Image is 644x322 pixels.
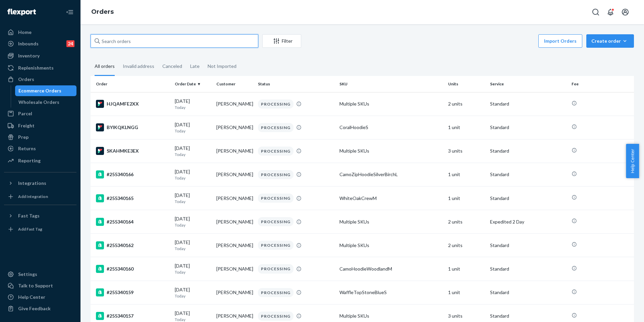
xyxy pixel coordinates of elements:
td: 1 unit [445,187,487,210]
p: Standard [490,148,566,154]
td: Multiple SKUs [337,92,445,116]
td: Multiple SKUs [337,234,445,257]
div: Freight [18,122,35,129]
div: Prep [18,134,29,140]
span: Support [14,5,38,11]
div: Fast Tags [18,212,40,219]
p: Standard [490,289,566,296]
div: Inventory [18,52,40,59]
td: Multiple SKUs [337,139,445,163]
div: Late [190,57,200,75]
div: Integrations [18,180,46,187]
td: [PERSON_NAME] [214,187,255,210]
p: Standard [490,242,566,249]
td: Multiple SKUs [337,210,445,234]
p: Standard [490,100,566,107]
div: [DATE] [175,145,211,157]
a: Inbounds24 [4,38,76,49]
p: Today [175,269,211,275]
p: Today [175,105,211,110]
th: Service [487,76,569,92]
p: Today [175,152,211,157]
td: [PERSON_NAME] [214,163,255,186]
div: #255340157 [96,312,169,320]
div: PROCESSING [258,217,293,226]
input: Search orders [91,34,258,48]
div: Invalid address [123,57,154,75]
div: Filter [263,38,301,44]
div: Returns [18,145,36,152]
div: Canceled [162,57,182,75]
div: [DATE] [175,192,211,204]
a: Home [4,27,76,38]
td: [PERSON_NAME] [214,210,255,234]
div: [DATE] [175,215,211,228]
td: [PERSON_NAME] [214,234,255,257]
td: 2 units [445,210,487,234]
div: CamoHoodieWoodlandM [339,266,443,272]
div: Help Center [18,294,45,300]
div: Home [18,29,32,36]
a: Settings [4,269,76,280]
p: Standard [490,266,566,272]
a: Prep [4,132,76,143]
div: PROCESSING [258,99,293,109]
th: Fee [569,76,634,92]
button: Create order [586,34,634,48]
div: #255340162 [96,241,169,249]
p: Standard [490,171,566,178]
p: Standard [490,124,566,131]
div: Reporting [18,157,41,164]
a: Replenishments [4,63,76,73]
p: Standard [490,313,566,319]
p: Today [175,222,211,228]
div: Not Imported [208,57,236,75]
div: PROCESSING [258,194,293,203]
td: 1 unit [445,281,487,304]
button: Give Feedback [4,303,76,314]
button: Open notifications [604,5,617,19]
a: Inventory [4,50,76,61]
ol: breadcrumbs [86,2,119,22]
div: Orders [18,76,34,83]
div: Replenishments [18,65,54,71]
div: Parcel [18,110,32,117]
td: [PERSON_NAME] [214,116,255,139]
p: Expedited 2 Day [490,218,566,225]
button: Close Navigation [63,5,76,19]
div: CamoZipHoodieSilverBirchL [339,171,443,178]
div: [DATE] [175,263,211,275]
p: Today [175,128,211,134]
div: PROCESSING [258,312,293,321]
td: 1 unit [445,257,487,281]
div: #255340160 [96,265,169,273]
div: Add Fast Tag [18,226,42,232]
td: 2 units [445,234,487,257]
button: Help Center [626,144,639,178]
button: Talk to Support [4,280,76,291]
td: [PERSON_NAME] [214,139,255,163]
div: 24 [66,40,74,47]
a: Add Integration [4,191,76,202]
th: Order Date [172,76,214,92]
a: Wholesale Orders [15,97,77,108]
div: Customer [216,81,253,87]
div: Inbounds [18,40,39,47]
div: #255340164 [96,218,169,226]
div: [DATE] [175,121,211,134]
div: [DATE] [175,168,211,181]
div: PROCESSING [258,170,293,179]
td: 3 units [445,139,487,163]
div: WhiteOakCrewM [339,195,443,202]
div: PROCESSING [258,147,293,156]
td: 1 unit [445,116,487,139]
p: Today [175,246,211,251]
a: Orders [91,8,114,15]
div: Settings [18,271,37,278]
th: Status [255,76,337,92]
td: [PERSON_NAME] [214,281,255,304]
div: PROCESSING [258,264,293,273]
div: PROCESSING [258,123,293,132]
a: Orders [4,74,76,85]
